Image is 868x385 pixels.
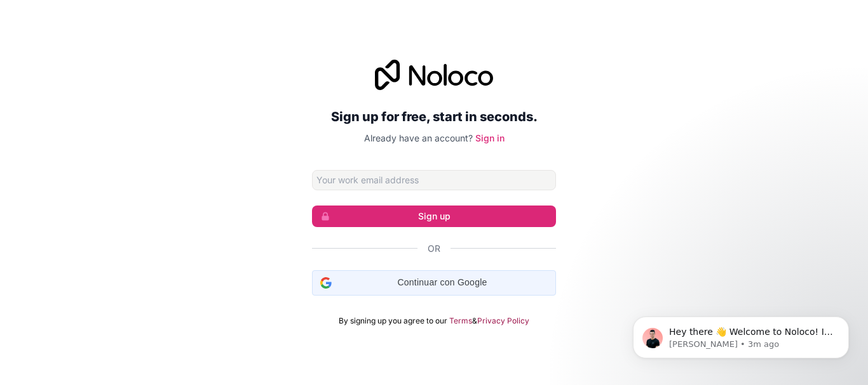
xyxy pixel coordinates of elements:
div: Continuar con Google [312,270,556,296]
a: Privacy Policy [477,316,529,326]
input: Email address [312,170,556,190]
span: Continuar con Google [337,276,548,289]
span: & [472,316,477,326]
span: By signing up you agree to our [339,316,447,326]
span: Already have an account? [364,133,473,143]
h2: Sign up for free, start in seconds. [312,105,556,128]
iframe: Intercom notifications message [614,290,868,379]
button: Sign up [312,206,556,227]
a: Terms [449,316,472,326]
a: Sign in [475,133,505,143]
span: Or [428,242,440,255]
